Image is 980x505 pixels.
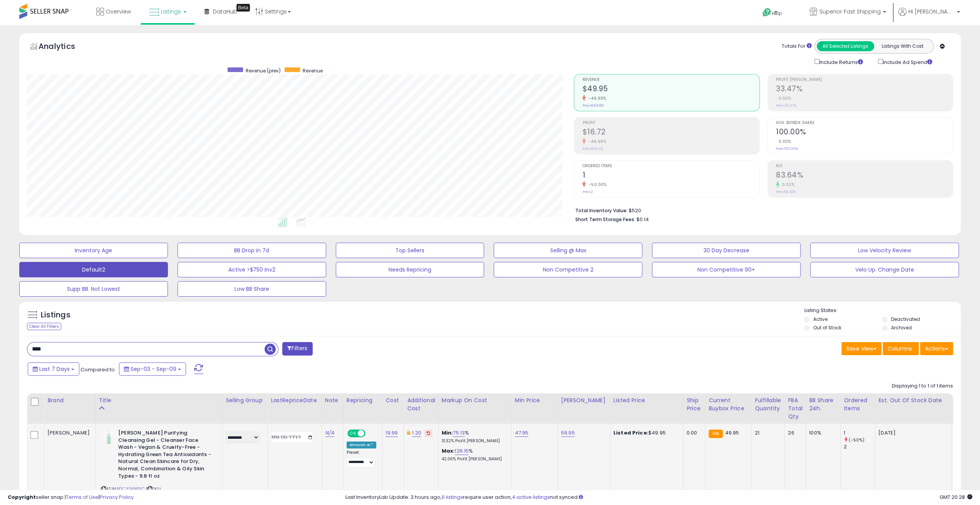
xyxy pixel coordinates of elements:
button: Low BB Share [178,281,326,297]
div: Totals For [782,43,812,50]
button: Selling @ Max [494,243,642,258]
b: Listed Price: [613,429,648,436]
b: Short Term Storage Fees: [575,216,635,223]
h2: 100.00% [776,128,953,138]
b: [PERSON_NAME] Purifying Cleansing Gel - Cleanser Face Wash - Vegan & Cruelty-Free - Hydrating Gre... [118,430,212,482]
div: Displaying 1 to 1 of 1 items [892,383,953,390]
label: Active [813,316,827,322]
h5: Listings [41,310,70,320]
div: Preset: [347,450,377,467]
small: 0.00% [776,96,791,101]
a: 47.95 [515,429,529,437]
div: % [442,448,506,462]
span: Profit [582,121,759,125]
div: Markup on Cost [442,396,508,404]
a: 6 listings [442,493,463,501]
img: 31t7rBXZXBL._SL40_.jpg [101,430,116,445]
a: 1.20 [412,429,421,437]
div: [PERSON_NAME] [561,396,607,404]
th: CSV column name: cust_attr_4_LastRepriceDate [268,393,322,424]
div: Note [325,396,340,404]
span: Revenue [303,67,323,74]
small: 0.02% [779,182,795,188]
small: Prev: 83.62% [776,190,796,194]
p: 42.06% Profit [PERSON_NAME] [442,456,506,462]
div: Current Buybox Price [709,396,748,413]
div: Selling Group [226,396,264,404]
h2: 1 [582,171,759,181]
span: $0.14 [636,216,648,223]
div: Clear All Filters [27,323,61,330]
div: Include Returns [809,57,872,66]
span: DataHub [213,8,237,15]
span: Columns [888,345,912,352]
div: 21 [755,430,779,436]
span: Revenue [582,78,759,82]
div: Listed Price [613,396,680,404]
button: Non Competitive 90+ [652,262,801,277]
li: $520 [575,205,947,215]
div: seller snap | | [8,494,134,501]
small: 0.00% [776,139,791,144]
a: 19.99 [385,429,398,437]
button: Filters [282,342,312,356]
span: 2025-09-17 20:28 GMT [940,493,972,501]
h2: 33.47% [776,84,953,95]
div: Tooltip anchor [236,4,250,12]
button: Last 7 Days [28,362,79,376]
button: All Selected Listings [817,41,874,51]
div: Ship Price [687,396,702,413]
label: Archived [891,324,912,331]
span: Superior Fast Shipping [819,8,881,15]
button: Save View [841,342,881,355]
div: [PERSON_NAME] [47,430,90,436]
i: Get Help [762,8,772,17]
div: % [442,430,506,444]
a: 75.13 [453,429,465,437]
button: Velo Up. Change Date [810,262,959,277]
a: Terms of Use [66,493,99,501]
button: Inventory Age [19,243,168,258]
small: Prev: 2 [582,190,593,194]
span: OFF [364,430,376,437]
button: Listings With Cost [874,41,931,51]
p: [DATE] [878,430,946,436]
p: Listing States: [804,307,961,314]
div: 2 [844,443,875,450]
span: ON [348,430,358,437]
a: Hi [PERSON_NAME] [898,8,960,25]
button: Top Sellers [336,243,484,258]
span: ROI [776,164,953,168]
p: 31.32% Profit [PERSON_NAME] [442,438,506,444]
b: Total Inventory Value: [575,207,627,214]
div: Last InventoryLab Update: 3 hours ago, require user action, not synced. [345,494,972,501]
a: Privacy Policy [100,493,134,501]
div: 100% [809,430,834,436]
button: Non Competitive 2 [494,262,642,277]
a: 59.95 [561,429,575,437]
small: Prev: 33.47% [776,103,796,108]
div: 0.00 [687,430,699,436]
h5: Analytics [39,41,90,54]
div: Additional Cost [407,396,435,413]
label: Deactivated [891,316,920,322]
div: Repricing [347,396,379,404]
small: (-50%) [849,437,864,443]
div: Ordered Items [844,396,872,413]
div: Est. Out Of Stock Date [878,396,948,404]
small: Prev: $99.89 [582,103,603,108]
div: Min Price [515,396,554,404]
button: Active >$750 Inv2 [178,262,326,277]
button: Default2 [19,262,168,277]
small: -49.99% [586,96,606,101]
div: 26 [788,430,800,436]
a: 4 active listings [512,493,550,501]
span: Profit [PERSON_NAME] [776,78,953,82]
small: FBA [709,430,723,438]
span: Revenue (prev) [246,67,281,74]
span: Listings [161,8,181,15]
a: N/A [325,429,334,437]
small: -49.99% [586,139,606,144]
div: 1 [844,430,875,436]
button: Sep-03 - Sep-09 [119,362,186,376]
